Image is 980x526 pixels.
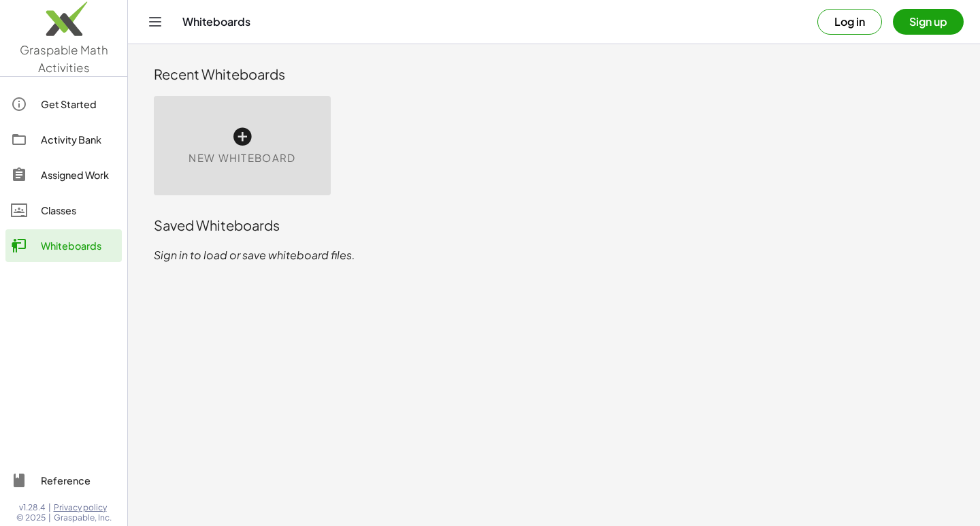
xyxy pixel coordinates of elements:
[20,42,108,75] span: Graspable Math Activities
[893,9,964,35] button: Sign up
[41,131,116,148] div: Activity Bank
[5,229,122,262] a: Whiteboards
[41,237,116,254] div: Whiteboards
[5,464,122,497] a: Reference
[817,9,882,35] button: Log in
[16,512,46,523] span: © 2025
[41,472,116,489] div: Reference
[144,11,166,33] button: Toggle navigation
[41,96,116,112] div: Get Started
[154,216,954,235] div: Saved Whiteboards
[41,202,116,218] div: Classes
[48,502,51,513] span: |
[41,167,116,183] div: Assigned Work
[54,512,112,523] span: Graspable, Inc.
[54,502,112,513] a: Privacy policy
[154,247,954,263] p: Sign in to load or save whiteboard files.
[5,194,122,227] a: Classes
[48,512,51,523] span: |
[19,502,46,513] span: v1.28.4
[154,65,954,84] div: Recent Whiteboards
[5,123,122,156] a: Activity Bank
[189,150,295,166] span: New Whiteboard
[5,159,122,191] a: Assigned Work
[5,88,122,120] a: Get Started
